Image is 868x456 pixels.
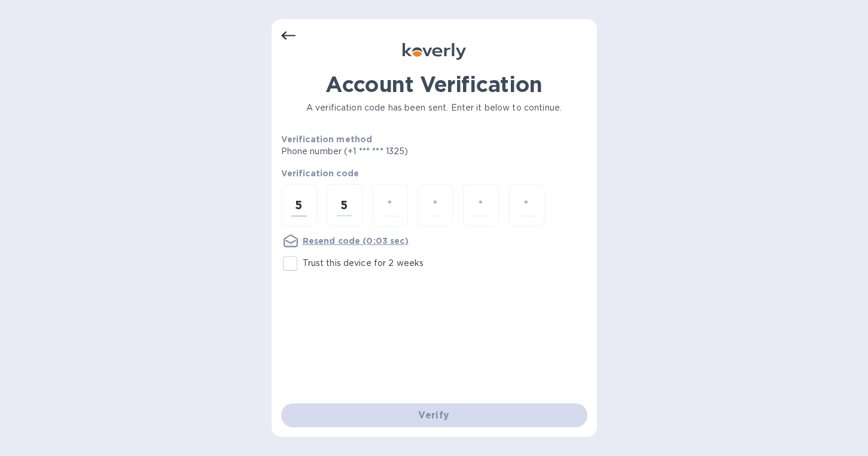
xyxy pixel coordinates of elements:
p: Phone number (+1 *** *** 1325) [281,145,500,158]
h1: Account Verification [281,72,587,97]
p: Verification code [281,167,587,179]
b: Verification method [281,134,373,144]
p: A verification code has been sent. Enter it below to continue. [281,102,587,114]
u: Resend code (0:03 sec) [303,236,409,246]
p: Trust this device for 2 weeks [303,257,424,270]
